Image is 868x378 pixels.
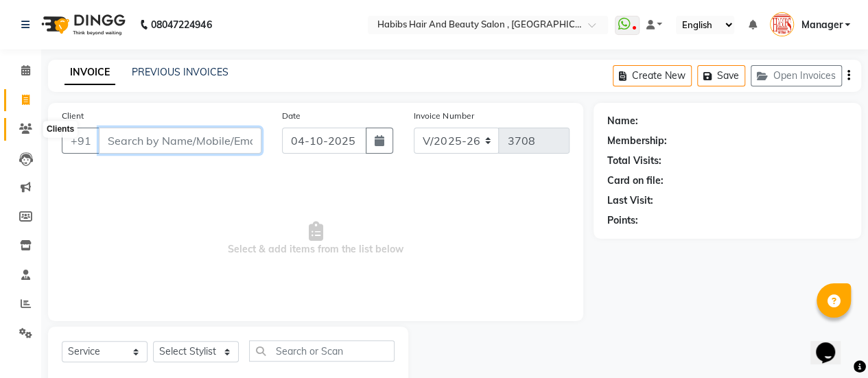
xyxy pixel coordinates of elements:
[607,114,638,128] div: Name:
[64,60,115,85] a: INVOICE
[414,110,473,122] label: Invoice Number
[132,66,228,78] a: PREVIOUS INVOICES
[607,134,667,148] div: Membership:
[249,340,395,362] input: Search or Scan
[282,110,301,122] label: Date
[35,5,129,44] img: logo
[43,121,78,138] div: Clients
[751,65,842,86] button: Open Invoices
[801,18,842,32] span: Manager
[810,323,854,364] iframe: chat widget
[613,65,692,86] button: Create New
[62,170,570,307] span: Select & add items from the list below
[607,154,661,168] div: Total Visits:
[607,193,653,208] div: Last Visit:
[62,110,84,122] label: Client
[99,128,261,154] input: Search by Name/Mobile/Email/Code
[697,65,745,86] button: Save
[607,174,664,188] div: Card on file:
[151,5,211,44] b: 08047224946
[607,213,638,228] div: Points:
[770,12,794,36] img: Manager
